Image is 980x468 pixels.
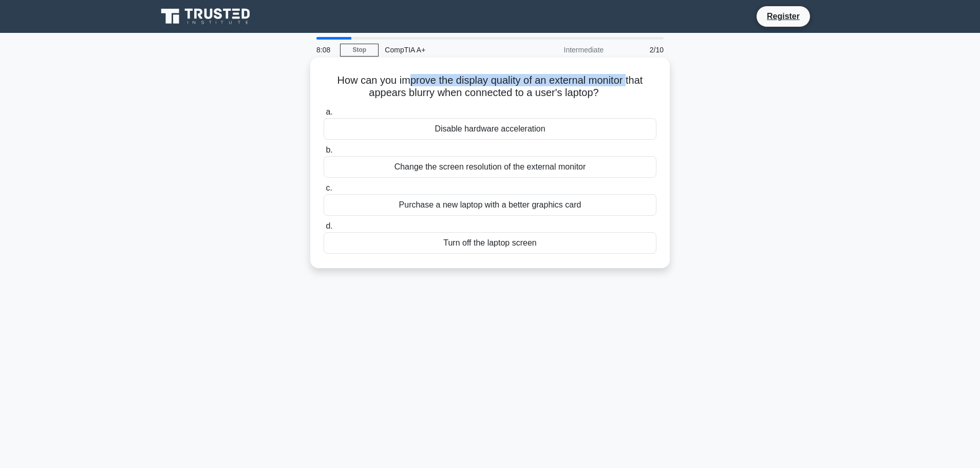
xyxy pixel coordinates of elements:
[379,40,520,60] div: CompTIA A+
[340,44,379,57] a: Stop
[326,221,332,230] span: d.
[324,232,656,254] div: Turn off the laptop screen
[324,194,656,216] div: Purchase a new laptop with a better graphics card
[326,107,332,116] span: a.
[761,10,806,23] a: Register
[323,74,657,100] h5: How can you improve the display quality of an external monitor that appears blurry when connected...
[310,40,340,60] div: 8:08
[326,183,332,192] span: c.
[326,145,332,154] span: b.
[520,40,610,60] div: Intermediate
[610,40,670,60] div: 2/10
[324,156,656,178] div: Change the screen resolution of the external monitor
[324,118,656,140] div: Disable hardware acceleration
